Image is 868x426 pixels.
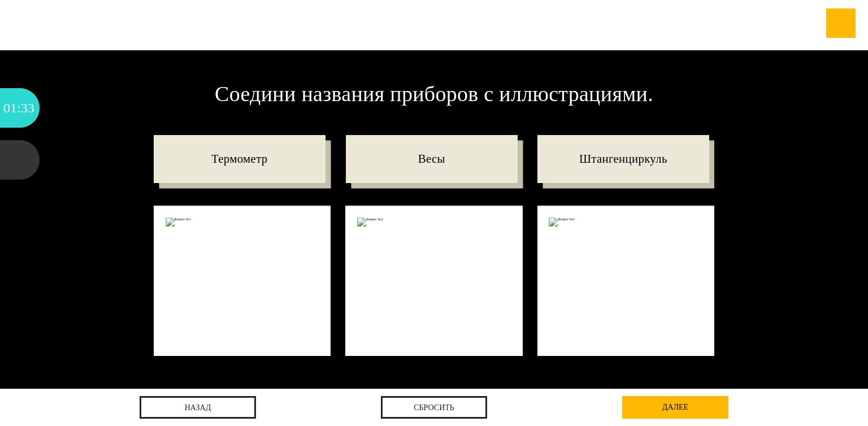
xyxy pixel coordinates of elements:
[140,396,256,419] a: назад
[154,83,715,126] h2: Соедини названия приборов с иллюстрациями.
[549,218,702,227] img: Вопрос №3
[622,396,728,419] div: далее
[381,396,487,419] div: Сбросить
[17,88,21,128] div: :
[21,88,34,128] div: 33
[166,218,319,227] img: Вопрос №1
[357,218,511,227] img: Вопрос №2
[537,135,709,184] p: Штангенциркуль
[154,135,325,184] p: Термометр
[346,135,518,184] p: Весы
[3,88,17,128] div: 01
